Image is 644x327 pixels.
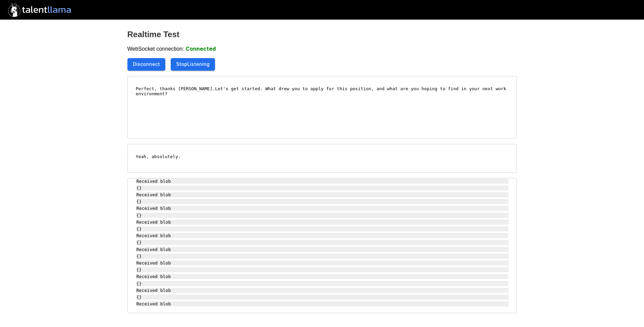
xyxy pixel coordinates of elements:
button: StopListening [171,58,215,71]
pre: Received blob [136,206,508,211]
pre: Yeah, absolutely. [136,154,508,159]
p: Connected [186,45,216,52]
pre: Received blob [136,192,508,197]
pre: {} [136,281,508,286]
pre: Received blob [136,260,508,266]
pre: {} [136,240,508,245]
pre: Received blob [136,220,508,225]
pre: Received blob [136,288,508,293]
pre: {} [136,226,508,231]
span: WebSocket connection: [127,46,184,52]
pre: {} [136,185,508,191]
pre: {} [136,267,508,272]
pre: {} [136,213,508,218]
pre: Perfect, thanks [PERSON_NAME].Let's get started. What drew you to apply for this position, and wh... [136,86,508,96]
pre: {} [136,254,508,259]
pre: Received blob [136,301,508,306]
pre: Received blob [136,247,508,252]
pre: {} [136,199,508,204]
pre: Received blob [136,233,508,238]
pre: Received blob [136,274,508,279]
button: Disconnect [127,58,165,71]
h1: Realtime Test [127,30,517,39]
pre: {} [136,295,508,300]
pre: Received blob [136,179,508,184]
